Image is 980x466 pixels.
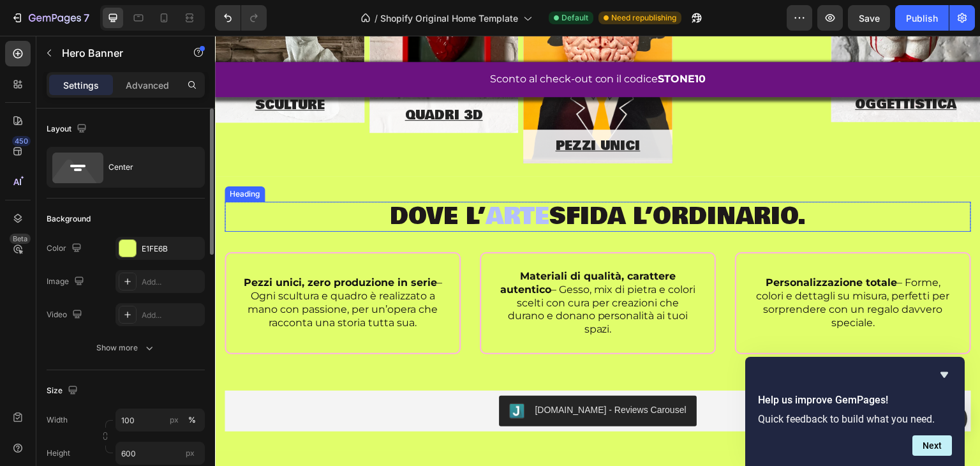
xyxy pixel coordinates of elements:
[47,336,205,359] button: Show more
[443,37,491,49] strong: STONE10
[47,213,91,225] div: Background
[47,306,85,324] div: Video
[758,367,952,456] div: Help us improve GemPages!
[10,234,31,244] div: Beta
[641,44,742,79] a: REGALI & oggettistica
[340,101,425,120] a: pezzi unici
[271,163,334,198] span: arte
[142,276,202,288] div: Add...
[47,447,70,459] label: Height
[284,360,481,391] button: Judge.me - Reviews Carousel
[47,240,84,257] div: Color
[538,241,738,294] p: – Forme, colori e dettagli su misura, perfetti per sorprendere con un regalo davvero speciale.
[215,5,267,31] div: Undo/Redo
[848,5,890,31] button: Save
[115,442,205,465] input: px
[758,413,952,425] p: Quick feedback to build what you need.
[294,368,309,383] img: Judgeme.png
[906,11,938,25] div: Publish
[40,60,109,79] a: sculture
[62,45,170,61] p: Hero Banner
[758,393,952,408] h2: Help us improve GemPages!
[188,414,196,426] div: %
[142,310,202,321] div: Add...
[63,79,99,92] p: Settings
[375,11,378,25] span: /
[937,367,952,382] button: Hide survey
[12,136,31,146] div: 450
[84,10,89,26] p: 7
[895,5,949,31] button: Publish
[108,153,186,182] div: Center
[5,5,95,31] button: 7
[167,412,182,428] button: %
[142,243,202,255] div: E1FE6B
[47,382,80,400] div: Size
[912,435,952,456] button: Next question
[283,234,483,301] p: – Gesso, mix di pietra e colori scelti con cura per creazioni che durano e donano personalità ai ...
[47,273,87,290] div: Image
[184,412,200,428] button: px
[521,218,755,317] div: Background Image
[11,218,244,317] div: Background Image
[126,79,169,92] p: Advanced
[334,163,591,198] span: sfida l’ordinario.
[47,121,89,138] div: Layout
[186,448,195,458] span: px
[189,70,267,89] a: quadri 3d
[29,241,222,253] strong: Pezzi unici, zero produzione in serie
[551,241,682,253] strong: Personalizzazione totale
[380,11,518,25] span: Shopify Original Home Template
[47,414,68,426] label: Width
[215,36,980,466] iframe: Design area
[96,342,156,354] div: Show more
[115,409,205,432] input: px%
[320,368,471,381] div: [DOMAIN_NAME] - Reviews Carousel
[27,241,228,294] p: – Ogni scultura e quadro è realizzato a mano con passione, per un’opera che racconta una storia t...
[170,414,179,426] div: px
[561,12,588,24] span: Default
[175,163,271,198] span: Dove l’
[611,12,676,24] span: Need republishing
[12,153,47,164] div: Heading
[859,13,880,24] span: Save
[285,234,461,260] strong: Materiali di qualità, carattere autentico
